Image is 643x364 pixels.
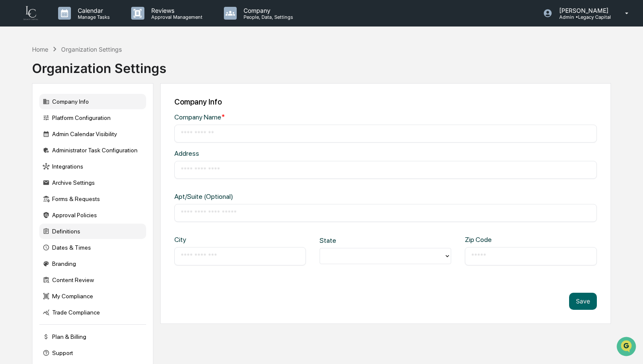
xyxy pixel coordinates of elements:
[39,329,146,344] div: Plan & Billing
[174,192,364,201] div: Apt/Suite (Optional)
[569,293,597,310] button: Save
[5,104,59,119] a: 🖐️Preclearance
[21,5,41,21] img: logo
[29,65,140,74] div: Start new chat
[39,224,146,239] div: Definitions
[552,7,613,14] p: [PERSON_NAME]
[39,110,146,125] div: Platform Configuration
[70,108,106,116] span: Attestations
[39,305,146,320] div: Trade Compliance
[5,120,57,136] a: 🔎Data Lookup
[32,46,48,53] div: Home
[465,236,524,244] div: Zip Code
[144,7,207,14] p: Reviews
[320,236,379,245] div: State
[39,288,146,304] div: My Compliance
[174,113,364,121] div: Company Name
[174,97,597,106] div: Company Info
[62,108,69,115] div: 🗄️
[17,108,55,116] span: Preclearance
[39,191,146,207] div: Forms & Requests
[17,124,54,132] span: Data Lookup
[9,65,24,81] img: 1746055101610-c473b297-6a78-478c-a979-82029cc54cd1
[237,7,297,14] p: Company
[71,7,114,14] p: Calendar
[39,126,146,142] div: Admin Calendar Visibility
[39,240,146,255] div: Dates & Times
[174,149,364,157] div: Address
[237,14,297,20] p: People, Data, Settings
[174,236,234,244] div: City
[144,14,207,20] p: Approval Management
[39,175,146,190] div: Archive Settings
[39,94,146,109] div: Company Info
[61,46,122,53] div: Organization Settings
[9,125,15,131] div: 🔎
[71,14,114,20] p: Manage Tasks
[39,256,146,271] div: Branding
[9,108,15,115] div: 🖐️
[32,54,166,76] div: Organization Settings
[616,336,639,359] iframe: Open customer support
[39,272,146,288] div: Content Review
[9,18,156,32] p: How can we help?
[59,104,109,119] a: 🗄️Attestations
[39,345,146,361] div: Support
[39,143,146,158] div: Administrator Task Configuration
[60,144,103,151] a: Powered byPylon
[29,74,108,81] div: We're available if you need us!
[145,68,156,78] button: Start new chat
[39,207,146,223] div: Approval Policies
[552,14,613,20] p: Admin • Legacy Capital
[85,145,103,151] span: Pylon
[39,159,146,174] div: Integrations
